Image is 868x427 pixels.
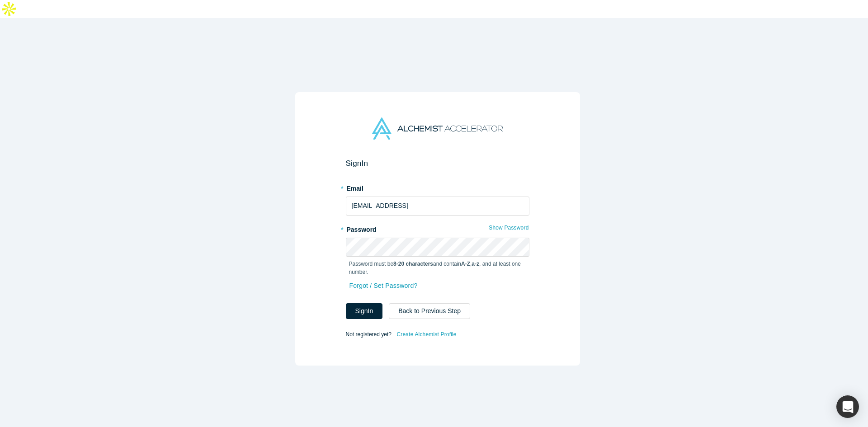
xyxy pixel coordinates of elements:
span: Not registered yet? [346,331,392,337]
button: SignIn [346,303,383,319]
label: Password [346,222,529,235]
a: Create Alchemist Profile [396,328,457,340]
p: Password must be and contain , , and at least one number. [349,260,526,276]
h2: Sign In [346,159,529,168]
label: Email [346,181,529,193]
strong: a-z [472,261,479,267]
a: Forgot / Set Password? [349,278,418,294]
strong: 8-20 characters [393,261,433,267]
strong: A-Z [461,261,470,267]
button: Back to Previous Step [389,303,470,319]
img: Alchemist Accelerator Logo [372,117,502,140]
button: Show Password [488,222,529,234]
